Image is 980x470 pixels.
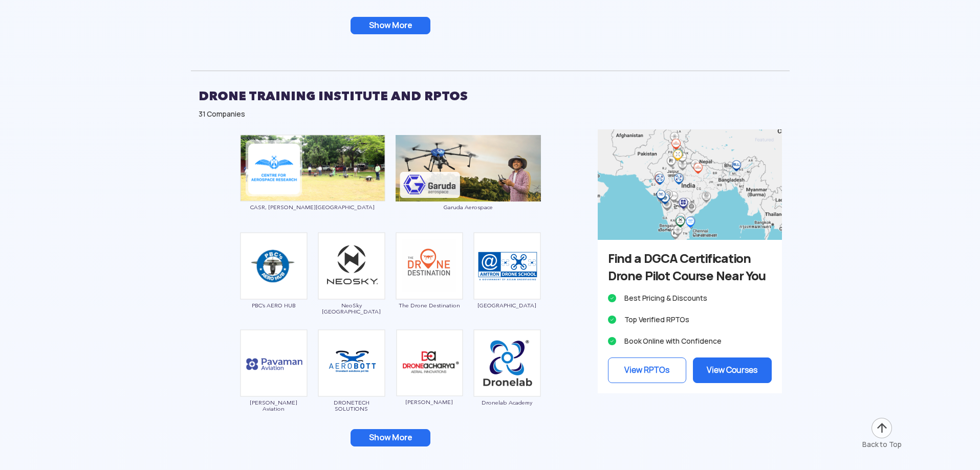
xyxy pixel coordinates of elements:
[240,204,385,210] span: CASR, [PERSON_NAME][GEOGRAPHIC_DATA]
[396,302,463,308] span: The Drone Destination
[473,302,541,308] span: [GEOGRAPHIC_DATA]
[608,291,772,305] li: Best Pricing & Discounts
[318,261,385,315] a: NeoSky [GEOGRAPHIC_DATA]
[396,358,463,406] a: [PERSON_NAME]
[199,83,782,109] h2: DRONE TRAINING INSTITUTE AND RPTOS
[396,163,541,210] a: Garuda Aerospace
[240,302,308,308] span: PBC’s AERO HUB
[199,109,782,119] div: 31 Companies
[318,302,385,315] span: NeoSky [GEOGRAPHIC_DATA]
[473,261,541,308] a: [GEOGRAPHIC_DATA]
[240,358,308,412] a: [PERSON_NAME] Aviation
[240,399,308,412] span: [PERSON_NAME] Aviation
[351,429,430,446] button: Show More
[396,204,541,210] span: Garuda Aerospace
[473,329,541,397] img: ic_dronelab_new.png
[240,261,308,308] a: PBC’s AERO HUB
[318,358,385,412] a: DRONETECH SOLUTIONS
[240,329,308,397] img: ic_pavaman.png
[396,399,463,405] span: [PERSON_NAME]
[870,417,893,439] img: ic_arrow-up.png
[598,129,782,240] img: bg_advert_training_sidebar.png
[240,135,385,202] img: ic_annauniversity_block.png
[693,357,772,383] a: View Courses
[608,250,772,285] h3: Find a DGCA Certification Drone Pilot Course Near You
[396,232,463,300] img: ic_dronedestination.png
[473,399,541,406] span: Dronelab Academy
[318,232,385,300] img: img_neosky.png
[396,261,463,308] a: The Drone Destination
[396,329,463,396] img: ic_dronacharyaaerial.png
[608,334,772,348] li: Book Online with Confidence
[318,329,385,397] img: bg_droneteech.png
[473,232,541,300] img: ic_amtron.png
[862,439,902,450] div: Back to Top
[351,17,430,34] button: Show More
[318,399,385,412] span: DRONETECH SOLUTIONS
[608,357,687,383] a: View RPTOs
[473,358,541,406] a: Dronelab Academy
[240,163,385,211] a: CASR, [PERSON_NAME][GEOGRAPHIC_DATA]
[240,232,308,300] img: ic_pbc.png
[396,135,541,202] img: ic_garudarpto_eco.png
[608,312,772,327] li: Top Verified RPTOs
